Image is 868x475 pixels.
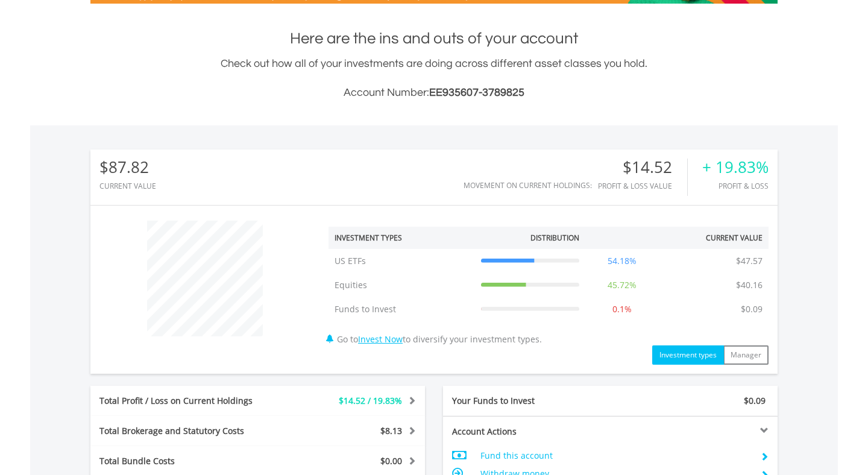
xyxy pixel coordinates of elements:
span: EE935607-3789825 [429,87,524,98]
td: $0.09 [735,297,769,321]
h1: Here are the ins and outs of your account [90,28,778,49]
td: $40.16 [730,273,769,297]
div: CURRENT VALUE [99,182,156,190]
div: Total Bundle Costs [90,455,286,467]
h3: Account Number: [90,84,778,101]
span: $8.13 [380,425,402,436]
th: Current Value [658,227,769,249]
div: Profit & Loss Value [598,182,687,190]
td: US ETFs [329,249,475,273]
div: Your Funds to Invest [443,395,611,407]
div: + 19.83% [702,159,769,176]
div: Total Profit / Loss on Current Holdings [90,395,286,407]
span: $0.00 [380,455,402,467]
button: Manager [723,345,769,365]
span: $14.52 / 19.83% [339,395,402,406]
div: Movement on Current Holdings: [464,181,592,189]
div: Total Brokerage and Statutory Costs [90,425,286,437]
td: Equities [329,273,475,297]
td: Funds to Invest [329,297,475,321]
span: $0.09 [744,395,766,406]
div: $87.82 [99,159,156,176]
div: Check out how all of your investments are doing across different asset classes you hold. [90,55,778,101]
td: Fund this account [480,447,751,465]
div: Distribution [530,233,579,243]
div: Account Actions [443,426,611,438]
th: Investment Types [329,227,475,249]
a: Invest Now [358,333,403,345]
div: Profit & Loss [702,182,769,190]
td: 45.72% [585,273,659,297]
td: $47.57 [730,249,769,273]
div: $14.52 [598,159,687,176]
button: Investment types [652,345,724,365]
td: 0.1% [585,297,659,321]
div: Go to to diversify your investment types. [319,215,778,365]
td: 54.18% [585,249,659,273]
